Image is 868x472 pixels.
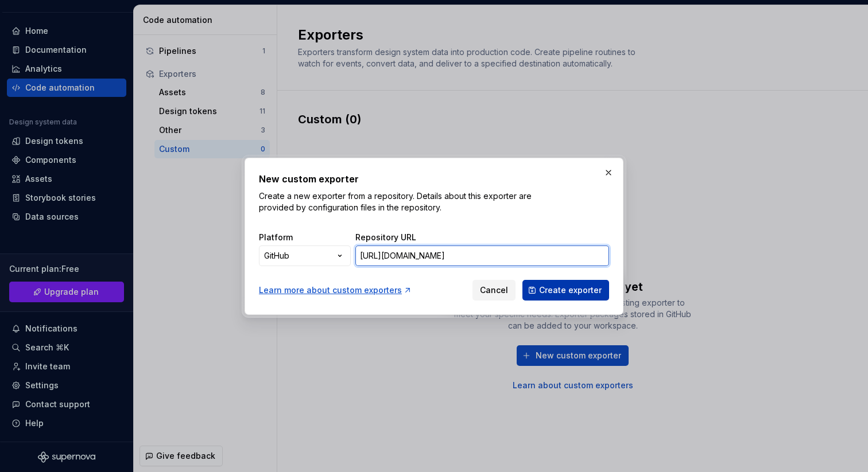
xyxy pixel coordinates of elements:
[480,284,508,296] span: Cancel
[539,284,602,296] span: Create exporter
[259,172,609,186] h2: New custom exporter
[472,280,516,301] button: Cancel
[522,280,609,301] button: Create exporter
[259,232,293,243] label: Platform
[355,232,416,243] label: Repository URL
[259,190,534,213] p: Create a new exporter from a repository. Details about this exporter are provided by configuratio...
[259,284,412,296] a: Learn more about custom exporters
